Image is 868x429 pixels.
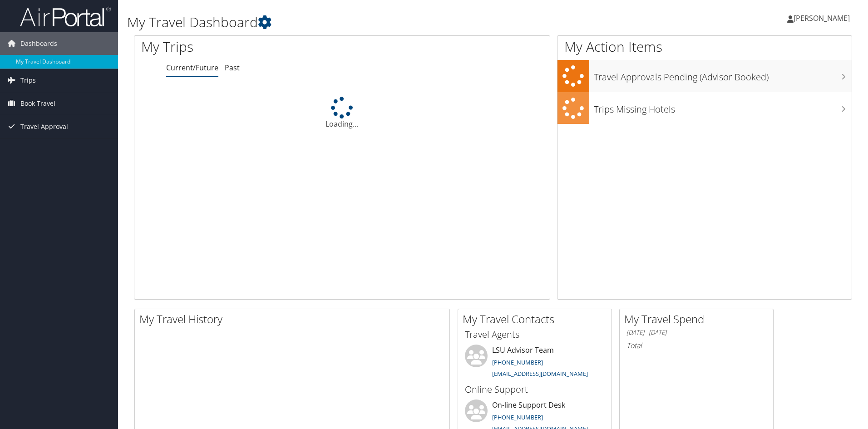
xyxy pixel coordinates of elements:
[20,115,68,138] span: Travel Approval
[626,328,766,337] h6: [DATE] - [DATE]
[127,13,615,32] h1: My Travel Dashboard
[787,5,859,32] a: [PERSON_NAME]
[557,60,852,92] a: Travel Approvals Pending (Advisor Booked)
[463,311,612,327] h2: My Travel Contacts
[594,99,852,116] h3: Trips Missing Hotels
[594,66,852,84] h3: Travel Approvals Pending (Advisor Booked)
[460,345,609,382] li: LSU Advisor Team
[225,63,240,73] a: Past
[134,97,550,129] div: Loading...
[139,311,449,327] h2: My Travel History
[557,92,852,124] a: Trips Missing Hotels
[465,383,605,396] h3: Online Support
[492,358,543,366] a: [PHONE_NUMBER]
[166,63,218,73] a: Current/Future
[20,92,55,115] span: Book Travel
[141,37,370,56] h1: My Trips
[20,6,111,27] img: airportal-logo.png
[20,32,57,55] span: Dashboards
[557,37,852,56] h1: My Action Items
[20,69,36,92] span: Trips
[626,340,766,350] h6: Total
[794,13,850,23] span: [PERSON_NAME]
[624,311,773,327] h2: My Travel Spend
[492,370,588,378] a: [EMAIL_ADDRESS][DOMAIN_NAME]
[465,328,605,341] h3: Travel Agents
[492,413,543,421] a: [PHONE_NUMBER]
